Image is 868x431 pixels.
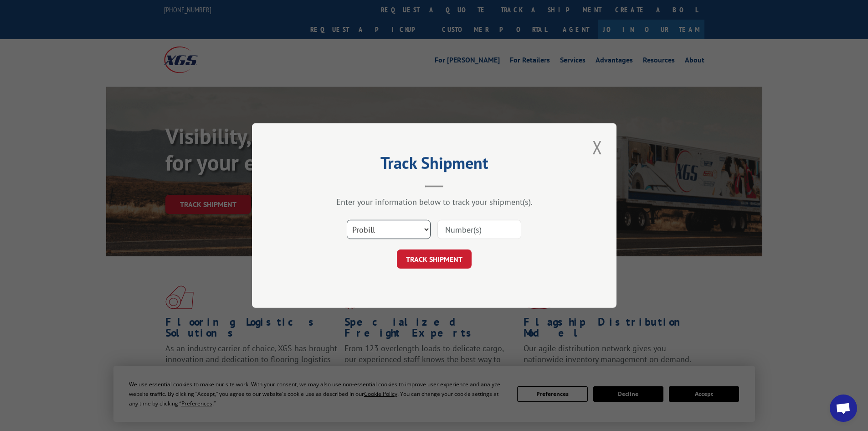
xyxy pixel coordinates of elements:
button: TRACK SHIPMENT [397,249,472,269]
div: Enter your information below to track your shipment(s). [298,197,571,207]
a: Open chat [830,395,857,422]
button: Close modal [590,135,605,160]
input: Number(s) [437,220,521,239]
h2: Track Shipment [298,156,571,174]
